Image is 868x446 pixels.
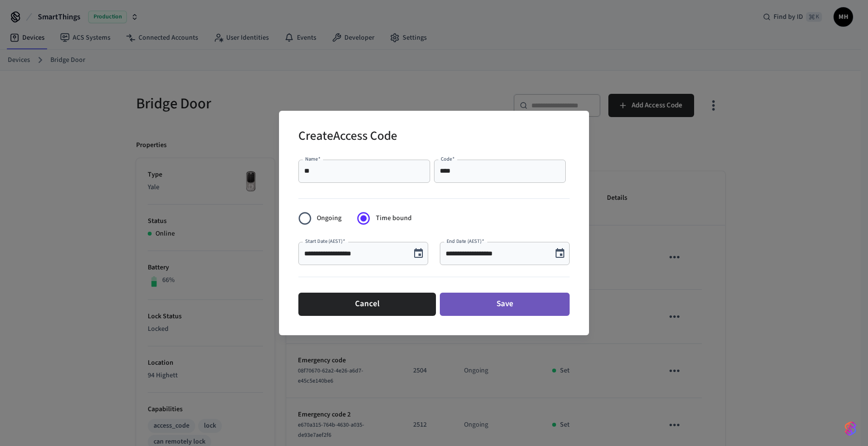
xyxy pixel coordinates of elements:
button: Choose date, selected date is Oct 3, 2025 [550,244,570,263]
button: Cancel [298,293,436,316]
label: End Date (AEST) [447,238,484,245]
h2: Create Access Code [298,122,397,152]
button: Choose date, selected date is Oct 2, 2025 [409,244,428,263]
label: Start Date (AEST) [305,238,345,245]
button: Save [440,293,570,316]
img: SeamLogoGradient.69752ec5.svg [845,421,856,436]
label: Name [305,155,321,163]
label: Code [441,155,455,163]
span: Ongoing [317,213,341,223]
span: Time bound [376,213,412,223]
